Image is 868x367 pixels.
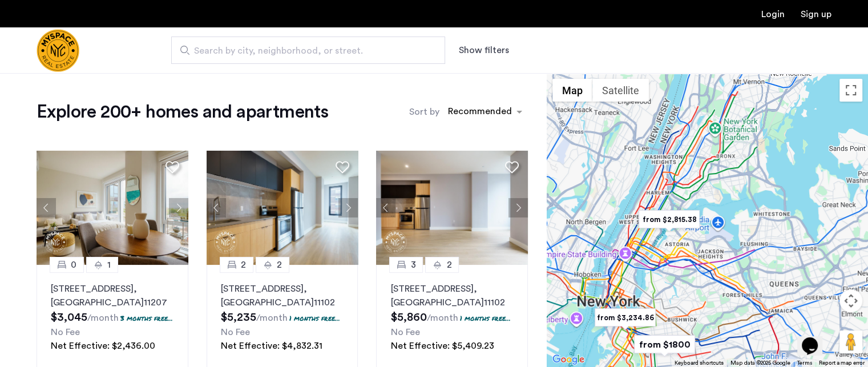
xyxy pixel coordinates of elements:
[761,10,785,19] a: Login
[51,328,80,337] span: No Fee
[87,313,119,322] sub: /month
[442,102,528,122] ng-select: sort-apartment
[459,43,509,57] button: Show or hide filters
[459,313,510,323] p: 1 months free...
[410,258,415,272] span: 3
[839,289,862,312] button: Map camera controls
[194,44,413,58] span: Search by city, neighborhood, or street.
[51,282,174,309] p: [STREET_ADDRESS] 11207
[37,198,56,217] button: Previous apartment
[552,79,592,102] button: Show street map
[207,151,358,265] img: 1997_638519968035243270.png
[839,330,862,353] button: Drag Pegman onto the map to open Street View
[376,198,395,217] button: Previous apartment
[207,198,226,217] button: Previous apartment
[730,360,790,366] span: Map data ©2025 Google
[797,321,834,356] iframe: chat widget
[221,312,256,323] span: $5,235
[221,341,322,350] span: Net Effective: $4,832.31
[37,29,79,72] img: logo
[839,79,862,102] button: Toggle fullscreen view
[256,313,288,322] sub: /month
[819,359,865,367] a: Report a map error
[797,359,812,367] a: Terms (opens in new tab)
[221,282,344,309] p: [STREET_ADDRESS] 11102
[71,258,76,272] span: 0
[629,332,700,357] div: from $1800
[409,105,439,119] label: Sort by
[277,258,282,272] span: 2
[390,282,514,309] p: [STREET_ADDRESS] 11102
[592,79,649,102] button: Show satellite imagery
[508,198,528,217] button: Next apartment
[550,352,587,367] img: Google
[426,313,458,322] sub: /month
[221,328,250,337] span: No Fee
[107,258,111,272] span: 1
[590,305,660,330] div: from $3,234.86
[801,10,831,19] a: Registration
[390,341,494,350] span: Net Effective: $5,409.23
[446,258,451,272] span: 2
[37,29,79,72] a: Cazamio Logo
[390,312,426,323] span: $5,860
[289,313,340,323] p: 1 months free...
[550,352,587,367] a: Open this area in Google Maps (opens a new window)
[241,258,246,272] span: 2
[37,151,188,265] img: 1997_638519001096654587.png
[675,359,724,367] button: Keyboard shortcuts
[376,151,528,265] img: 1997_638519968069068022.png
[120,313,173,323] p: 3 months free...
[51,312,87,323] span: $3,045
[37,100,328,123] h1: Explore 200+ homes and apartments
[169,198,188,217] button: Next apartment
[51,341,155,350] span: Net Effective: $2,436.00
[390,328,419,337] span: No Fee
[446,104,512,121] div: Recommended
[338,198,358,217] button: Next apartment
[171,37,445,64] input: Apartment Search
[634,207,704,232] div: from $2,815.38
